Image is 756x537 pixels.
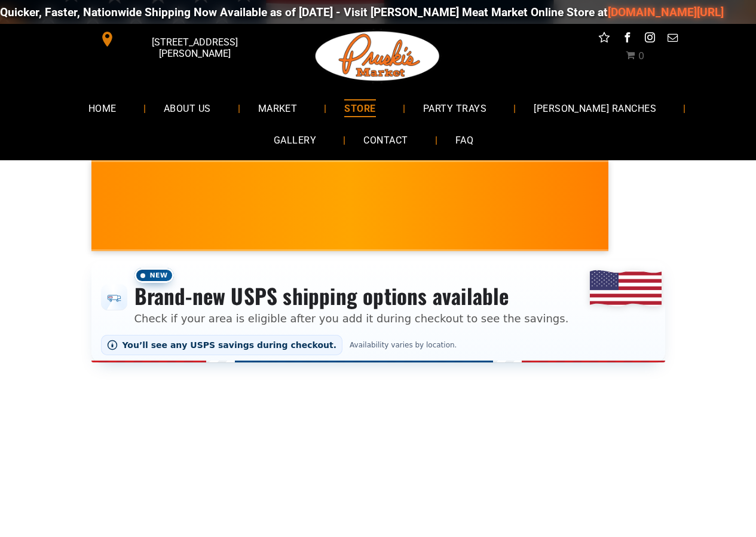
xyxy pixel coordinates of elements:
a: FAQ [437,124,491,156]
a: STORE [326,92,393,124]
a: Social network [596,30,612,48]
p: Check if your area is eligible after you add it during checkout to see the savings. [134,310,569,327]
span: Availability varies by location. [347,341,459,349]
a: instagram [642,30,657,48]
a: MARKET [240,92,316,124]
a: [STREET_ADDRESS][PERSON_NAME] [91,30,274,48]
a: CONTACT [345,124,426,156]
a: PARTY TRAYS [405,92,504,124]
a: HOME [71,92,134,124]
a: [PERSON_NAME] RANCHES [516,92,674,124]
a: [DOMAIN_NAME][URL] [558,5,674,19]
span: 0 [638,50,644,62]
span: New [134,268,174,283]
span: [STREET_ADDRESS][PERSON_NAME] [117,30,271,65]
a: email [665,30,680,48]
img: Pruski-s+Market+HQ+Logo2-1920w.png [313,24,442,89]
h3: Brand-new USPS shipping options available [134,283,569,309]
span: You’ll see any USPS savings during checkout. [123,340,337,350]
a: GALLERY [256,124,334,156]
a: ABOUT US [146,92,229,124]
a: facebook [619,30,635,48]
div: Shipping options announcement [91,261,665,362]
